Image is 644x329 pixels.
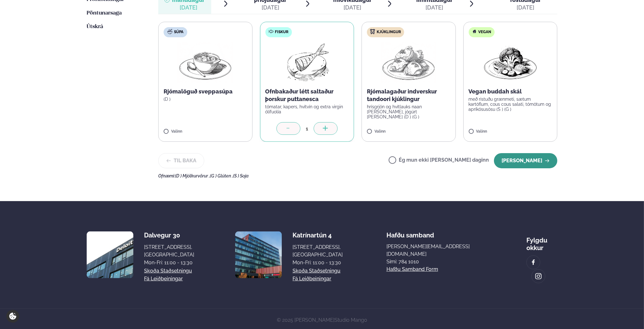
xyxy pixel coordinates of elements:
[87,24,103,29] span: Útskrá
[530,259,537,266] img: image alt
[293,243,343,259] div: [STREET_ADDRESS], [GEOGRAPHIC_DATA]
[532,270,545,283] a: image alt
[167,29,172,34] img: soup.svg
[469,88,552,95] p: Vegan buddah skál
[172,4,205,11] div: [DATE]
[164,88,247,95] p: Rjómalöguð sveppasúpa
[469,97,552,112] p: með ristuðu grænmeti, sætum kartöflum, cous cous salati, tómötum og apríkósusósu (S ) (G )
[526,231,557,252] div: Fylgdu okkur
[144,259,194,266] div: Mon-Fri: 11:00 - 13:30
[334,317,367,323] a: Studio Mango
[210,173,233,178] span: (G ) Glúten ,
[293,267,340,275] a: Skoða staðsetningu
[494,153,557,168] button: [PERSON_NAME]
[277,317,367,323] span: © 2025 [PERSON_NAME]
[269,29,274,34] img: fish.svg
[144,231,194,239] div: Dalvegur 30
[300,125,314,132] div: 1
[144,267,192,275] a: Skoða staðsetningu
[483,42,538,83] img: Vegan.png
[279,42,335,83] img: Fish.png
[235,231,282,278] img: image alt
[367,88,450,103] p: Rjómalagaður indverskur tandoori kjúklingur
[293,259,343,266] div: Mon-Fri: 11:00 - 13:30
[233,173,249,178] span: (S ) Soja
[377,30,401,35] span: Kjúklingur
[386,266,438,273] a: Hafðu samband form
[479,30,491,35] span: Vegan
[367,104,450,119] p: hrísgrjón og hvítlauks naan [PERSON_NAME], jógúrt [PERSON_NAME] (D ) (G )
[177,42,233,83] img: Soup.png
[265,88,349,103] p: Ofnbakaður létt saltaður þorskur puttanesca
[333,4,372,11] div: [DATE]
[527,256,540,269] a: image alt
[381,42,436,83] img: Chicken-thighs.png
[386,243,483,258] a: [PERSON_NAME][EMAIL_ADDRESS][DOMAIN_NAME]
[472,29,477,34] img: Vegan.svg
[386,226,434,239] span: Hafðu samband
[265,104,349,114] p: tómatar, kapers, hvítvín og extra virgin ólífuolía
[87,10,122,16] span: Pöntunarsaga
[87,231,133,278] img: image alt
[164,97,247,102] p: (D )
[175,173,210,178] span: (D ) Mjólkurvörur ,
[275,30,289,35] span: Fiskur
[416,4,453,11] div: [DATE]
[386,258,483,266] p: Sími: 784 1010
[535,273,542,280] img: image alt
[293,231,343,239] div: Katrínartún 4
[6,310,19,323] a: Cookie settings
[144,275,183,283] a: Fá leiðbeiningar
[254,4,287,11] div: [DATE]
[370,29,375,34] img: chicken.svg
[293,275,331,283] a: Fá leiðbeiningar
[158,173,557,178] div: Ofnæmi:
[510,4,541,11] div: [DATE]
[87,9,122,17] a: Pöntunarsaga
[158,153,204,168] button: Til baka
[174,30,183,35] span: Súpa
[87,23,103,31] a: Útskrá
[144,243,194,259] div: [STREET_ADDRESS], [GEOGRAPHIC_DATA]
